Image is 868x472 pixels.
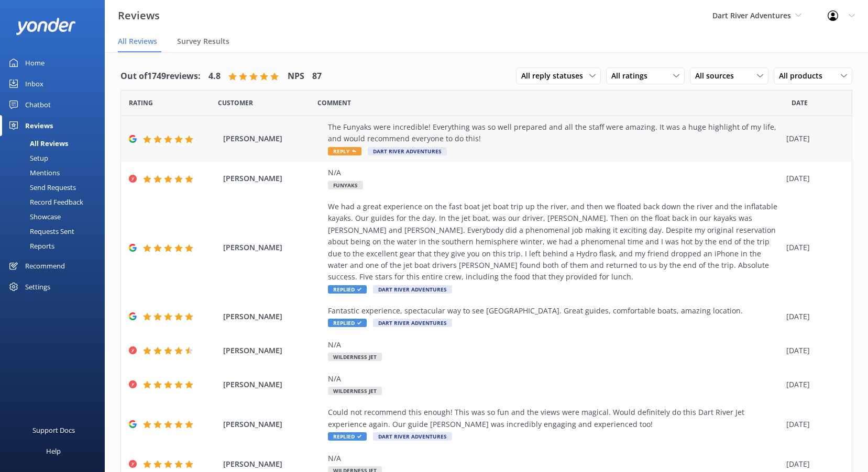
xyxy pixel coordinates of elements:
span: Wilderness Jet [328,387,382,395]
span: [PERSON_NAME] [223,458,323,470]
span: All ratings [611,70,654,82]
span: [PERSON_NAME] [223,242,323,253]
div: [DATE] [786,419,839,430]
span: [PERSON_NAME] [223,311,323,322]
span: [PERSON_NAME] [223,379,323,390]
span: Dart River Adventures [368,147,447,155]
div: All Reviews [6,136,68,151]
div: Send Requests [6,180,76,195]
span: Survey Results [177,36,229,47]
a: Requests Sent [6,224,105,239]
div: Showcase [6,209,61,224]
span: [PERSON_NAME] [223,419,323,430]
span: All products [779,70,829,82]
div: Fantastic experience, spectacular way to see [GEOGRAPHIC_DATA]. Great guides, comfortable boats, ... [328,305,781,317]
div: Requests Sent [6,224,74,239]
h4: 87 [312,70,322,83]
h3: Reviews [118,7,160,24]
a: Reports [6,239,105,253]
div: Mentions [6,165,60,180]
span: [PERSON_NAME] [223,173,323,184]
div: Setup [6,151,48,165]
div: [DATE] [786,242,839,253]
div: [DATE] [786,458,839,470]
div: Recommend [25,255,65,276]
h4: Out of 1749 reviews: [120,70,201,83]
img: yonder-white-logo.png [16,18,76,35]
div: Support Docs [32,420,75,441]
h4: NPS [288,70,304,83]
span: Replied [328,432,367,441]
div: Reviews [25,115,53,136]
div: Home [25,52,45,73]
div: The Funyaks were incredible! Everything was so well prepared and all the staff were amazing. It w... [328,121,781,145]
span: Dart River Adventures [373,319,452,327]
div: Help [46,441,61,462]
span: Date [129,98,153,108]
span: [PERSON_NAME] [223,345,323,356]
span: Dart River Adventures [373,432,452,441]
span: Date [218,98,253,108]
span: Question [317,98,351,108]
span: Date [792,98,808,108]
span: [PERSON_NAME] [223,133,323,144]
a: All Reviews [6,136,105,151]
span: Wilderness Jet [328,353,382,361]
a: Send Requests [6,180,105,195]
h4: 4.8 [208,70,221,83]
div: [DATE] [786,311,839,322]
div: We had a great experience on the fast boat jet boat trip up the river, and then we floated back d... [328,201,781,283]
span: Dart River Adventures [712,10,791,20]
div: Record Feedback [6,195,83,209]
div: Chatbot [25,94,51,115]
div: Could not recommend this enough! This was so fun and the views were magical. Would definitely do ... [328,407,781,430]
span: All sources [695,70,740,82]
a: Setup [6,151,105,165]
div: N/A [328,339,781,351]
div: [DATE] [786,345,839,356]
div: [DATE] [786,173,839,184]
span: All reply statuses [521,70,589,82]
a: Mentions [6,165,105,180]
div: Reports [6,239,54,253]
div: [DATE] [786,379,839,390]
div: Inbox [25,73,43,94]
span: All Reviews [118,36,157,47]
span: Reply [328,147,361,155]
div: N/A [328,453,781,464]
span: Dart River Adventures [373,285,452,294]
span: Replied [328,285,367,294]
div: Settings [25,276,50,297]
div: N/A [328,373,781,385]
a: Showcase [6,209,105,224]
span: Replied [328,319,367,327]
div: N/A [328,167,781,178]
span: Funyaks [328,181,363,189]
div: [DATE] [786,133,839,144]
a: Record Feedback [6,195,105,209]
